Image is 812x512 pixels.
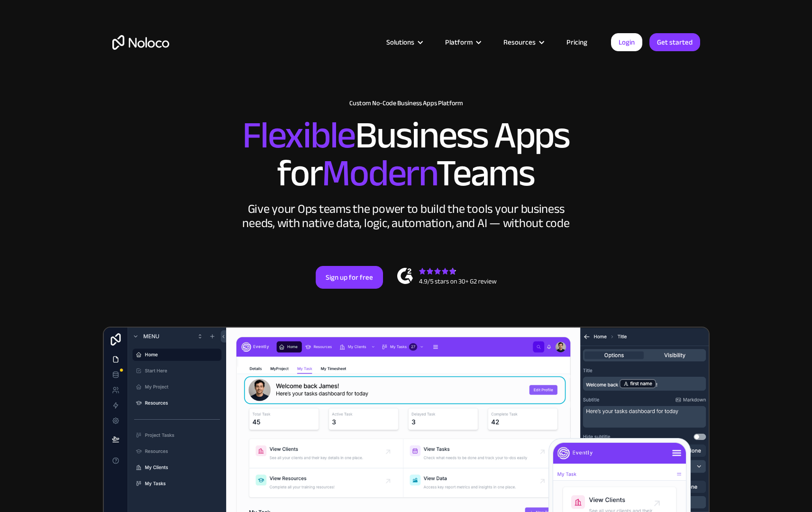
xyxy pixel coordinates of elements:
a: Get started [649,33,700,51]
h2: Business Apps for Teams [112,117,700,192]
a: home [112,35,169,50]
div: Solutions [374,36,433,48]
span: Flexible [242,100,355,171]
div: Give your Ops teams the power to build the tools your business needs, with native data, logic, au... [240,202,572,230]
div: Platform [433,36,492,48]
div: Platform [445,36,473,48]
div: Solutions [386,36,414,48]
a: Pricing [555,36,599,48]
span: Modern [322,138,436,209]
a: Sign up for free [316,266,383,289]
div: Resources [492,36,555,48]
div: Resources [503,36,536,48]
h1: Custom No-Code Business Apps Platform [112,100,700,107]
a: Login [611,33,642,51]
